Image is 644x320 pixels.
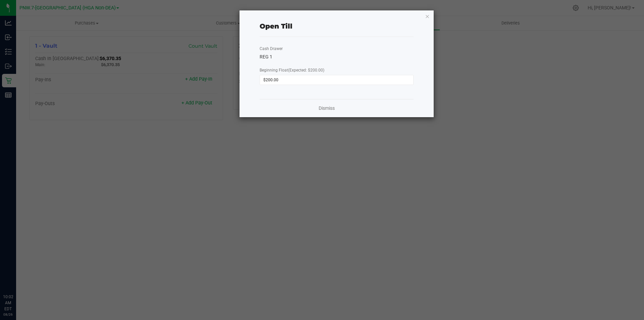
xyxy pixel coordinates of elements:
[260,68,324,73] span: Beginning Float
[7,266,27,286] iframe: Resource center
[319,105,335,112] a: Dismiss
[260,21,292,31] div: Open Till
[260,46,283,52] label: Cash Drawer
[260,53,414,60] div: REG 1
[288,68,324,73] span: (Expected: $200.00)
